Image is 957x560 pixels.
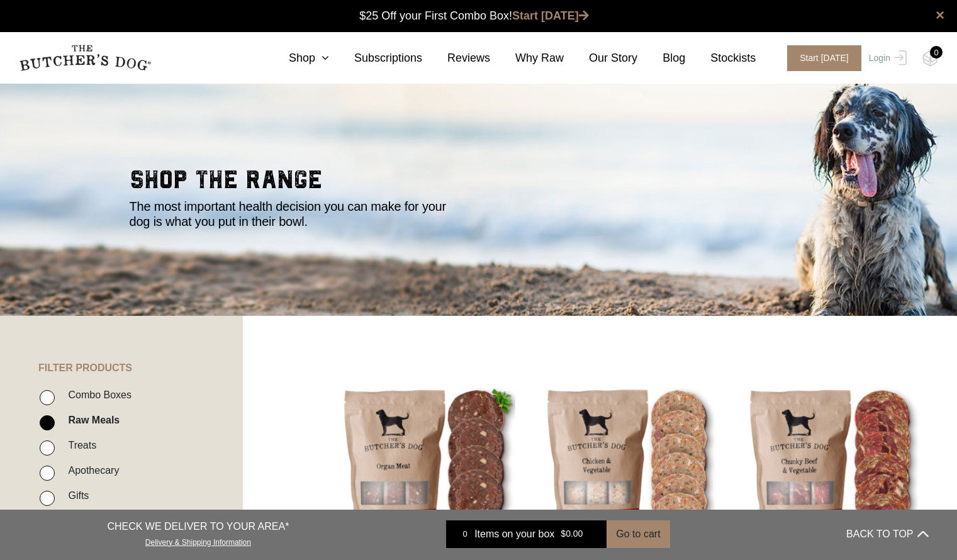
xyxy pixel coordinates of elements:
span: Items on your box [474,527,554,542]
img: TBD_Cart-Empty.png [922,50,938,67]
a: Delivery & Shipping Information [145,535,251,547]
label: Combo Boxes [62,386,132,403]
label: Treats [62,437,96,454]
a: Our Story [564,50,637,67]
a: Subscriptions [329,50,422,67]
p: The most important health decision you can make for your dog is what you put in their bowl. [130,199,463,229]
a: Stockists [685,50,756,67]
a: 0 Items on your box $0.00 [446,520,607,548]
a: Why Raw [490,50,564,67]
p: CHECK WE DELIVER TO YOUR AREA* [107,519,289,534]
label: Apothecary [62,462,119,479]
label: Raw Meals [62,412,120,428]
bdi: 0.00 [561,529,583,539]
a: Start [DATE] [512,9,589,22]
button: Go to cart [607,520,669,548]
a: Login [866,45,907,71]
img: Beef Organ Blend [335,379,515,559]
div: 0 [456,528,474,540]
img: Chunky Beef and Vegetables [741,379,921,559]
a: Blog [637,50,685,67]
label: Gifts [62,487,89,504]
a: close [936,8,944,23]
a: Reviews [422,50,490,67]
img: Chicken and Vegetables [538,379,719,559]
span: $ [561,529,566,539]
span: Start [DATE] [787,45,861,71]
h2: shop the range [130,167,828,199]
button: BACK TO TOP [846,519,928,549]
a: Start [DATE] [775,45,866,71]
a: Shop [264,50,329,67]
div: 0 [930,46,943,59]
